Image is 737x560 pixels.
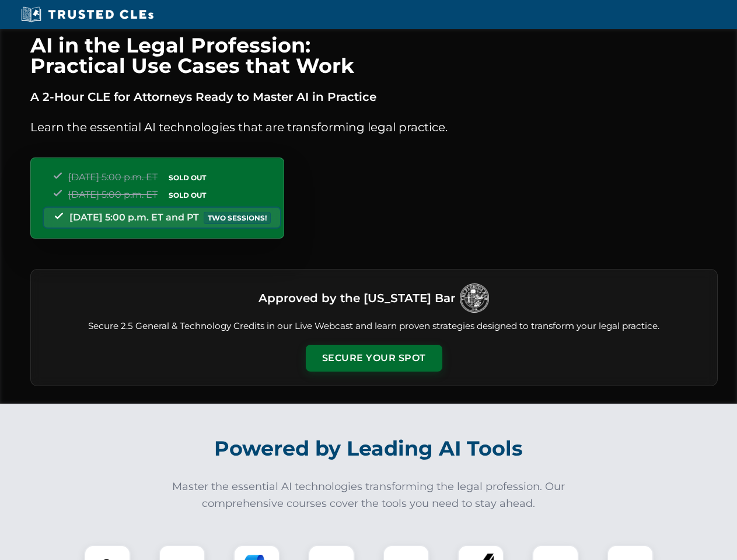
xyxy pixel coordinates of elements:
span: [DATE] 5:00 p.m. ET [68,189,158,200]
p: Master the essential AI technologies transforming the legal profession. Our comprehensive courses... [165,478,573,512]
button: Secure Your Spot [306,345,442,372]
h2: Powered by Leading AI Tools [46,428,692,469]
p: Learn the essential AI technologies that are transforming legal practice. [30,118,718,136]
h1: AI in the Legal Profession: Practical Use Cases that Work [30,35,718,76]
span: SOLD OUT [165,189,210,201]
span: SOLD OUT [165,171,210,184]
h3: Approved by the [US_STATE] Bar [259,288,455,309]
p: A 2-Hour CLE for Attorneys Ready to Master AI in Practice [30,87,718,106]
p: Secure 2.5 General & Technology Credits in our Live Webcast and learn proven strategies designed ... [45,320,703,333]
span: [DATE] 5:00 p.m. ET [68,171,158,183]
img: Trusted CLEs [18,6,157,23]
img: Logo [460,283,489,313]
